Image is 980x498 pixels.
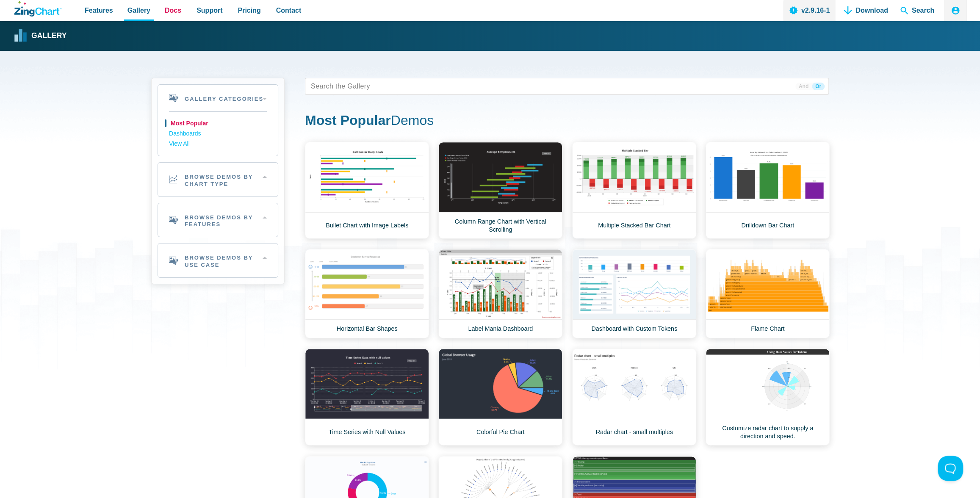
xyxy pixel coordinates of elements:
a: View All [169,139,267,149]
a: Time Series with Null Values [305,349,429,445]
a: Dashboard with Custom Tokens [572,249,696,338]
span: Pricing [238,5,260,16]
a: Gallery [14,30,66,42]
h2: Browse Demos By Use Case [158,243,278,277]
a: Dashboards [169,129,267,139]
span: Support [197,5,222,16]
h2: Browse Demos By Chart Type [158,163,278,196]
span: Features [85,5,113,16]
a: Bullet Chart with Image Labels [305,142,429,239]
a: Customize radar chart to supply a direction and speed. [706,349,830,445]
a: Column Range Chart with Vertical Scrolling [438,142,562,239]
iframe: Toggle Customer Support [938,456,963,481]
span: Contact [276,5,302,16]
a: Flame Chart [706,249,830,338]
a: Multiple Stacked Bar Chart [572,142,696,239]
a: Radar chart - small multiples [572,349,696,445]
span: Or [812,83,825,90]
span: Docs [165,5,181,16]
span: Gallery [127,5,150,16]
a: Label Mania Dashboard [438,249,562,338]
a: ZingChart Logo. Click to return to the homepage [14,1,62,17]
a: Colorful Pie Chart [438,349,562,445]
a: Horizontal Bar Shapes [305,249,429,338]
strong: Most Popular [305,113,391,128]
h1: Demos [305,112,829,131]
a: Drilldown Bar Chart [706,142,830,239]
span: And [795,83,812,90]
a: Most Popular [169,119,267,129]
h2: Gallery Categories [158,85,278,111]
h2: Browse Demos By Features [158,203,278,237]
strong: Gallery [31,32,66,40]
